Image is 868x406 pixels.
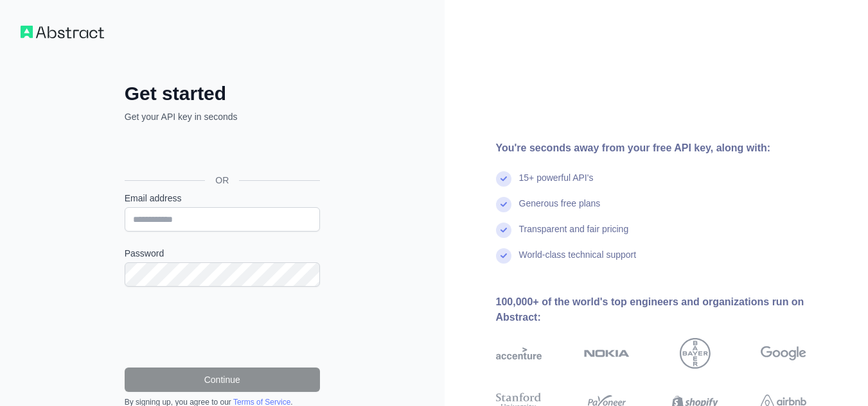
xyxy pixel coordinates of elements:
[205,174,239,187] span: OR
[125,82,320,105] h2: Get started
[519,248,637,274] div: World-class technical support
[496,294,848,325] div: 100,000+ of the world's top engineers and organizations run on Abstract:
[125,302,320,352] iframe: reCAPTCHA
[496,338,542,369] img: accenture
[519,171,594,197] div: 15+ powerful API's
[118,137,324,165] iframe: Botón de Acceder con Google
[584,338,630,369] img: nokia
[496,197,511,212] img: check mark
[519,223,629,248] div: Transparent and fair pricing
[125,110,320,123] p: Get your API key in seconds
[125,192,320,205] label: Email address
[496,248,511,264] img: check mark
[761,338,806,369] img: google
[125,247,320,260] label: Password
[496,140,848,156] div: You're seconds away from your free API key, along with:
[496,223,511,238] img: check mark
[519,197,601,223] div: Generous free plans
[125,368,320,392] button: Continue
[680,338,711,369] img: bayer
[21,26,104,38] img: Workflow
[496,171,511,187] img: check mark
